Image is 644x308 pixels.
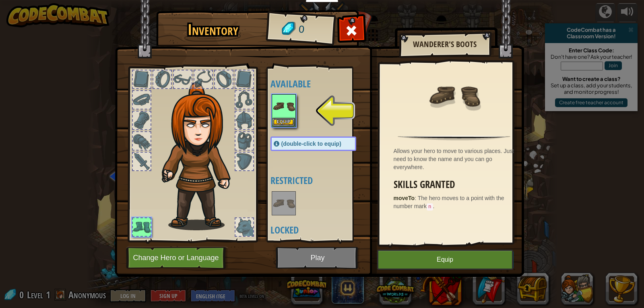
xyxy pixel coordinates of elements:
button: Equip [272,118,295,126]
strong: moveTo [394,195,415,201]
h4: Restricted [270,175,372,186]
img: portrait.png [272,192,295,215]
h3: Skills Granted [394,179,518,190]
span: (double-click to equip) [281,141,341,147]
img: portrait.png [428,69,480,122]
h4: Locked [270,225,372,235]
button: Equip [377,250,513,270]
span: The hero moves to a point with the number mark . [394,195,504,209]
img: hair_f2.png [158,82,245,230]
span: : [415,195,418,201]
h4: Available [270,79,372,89]
code: n [427,203,433,211]
div: Allows your hero to move to various places. Just need to know the name and you can go everywhere. [394,147,518,171]
h1: Inventory [162,21,264,38]
img: portrait.png [272,95,295,118]
img: hr.png [398,135,510,141]
button: Change Hero or Language [126,247,228,269]
span: 0 [298,22,305,37]
h2: Wanderer's Boots [407,40,483,49]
